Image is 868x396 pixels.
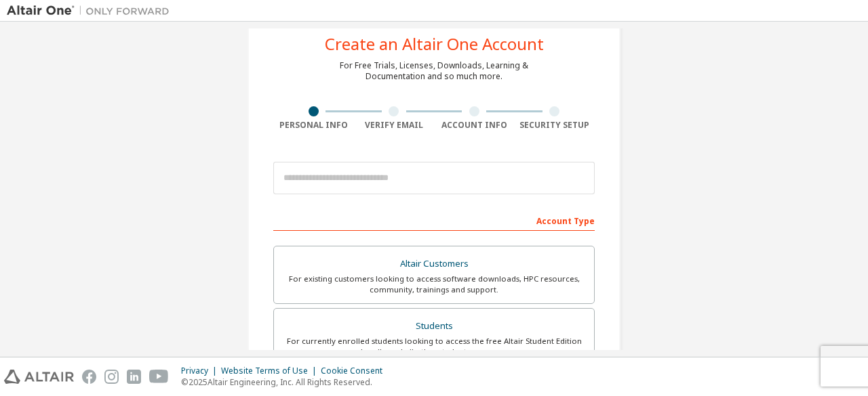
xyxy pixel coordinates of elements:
[434,120,515,131] div: Account Info
[7,4,176,18] img: Altair One
[325,36,544,52] div: Create an Altair One Account
[282,273,586,295] div: For existing customers looking to access software downloads, HPC resources, community, trainings ...
[515,120,595,131] div: Security Setup
[282,317,586,336] div: Students
[4,370,74,384] img: altair_logo.svg
[282,336,586,357] div: For currently enrolled students looking to access the free Altair Student Edition bundle and all ...
[273,209,595,231] div: Account Type
[282,255,586,273] div: Altair Customers
[340,60,528,82] div: For Free Trials, Licenses, Downloads, Learning & Documentation and so much more.
[221,366,321,376] div: Website Terms of Use
[149,370,169,384] img: youtube.svg
[321,366,391,376] div: Cookie Consent
[273,120,354,131] div: Personal Info
[104,370,119,384] img: instagram.svg
[354,120,435,131] div: Verify Email
[181,366,221,376] div: Privacy
[181,376,391,388] p: © 2025 Altair Engineering, Inc. All Rights Reserved.
[127,370,141,384] img: linkedin.svg
[82,370,96,384] img: facebook.svg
